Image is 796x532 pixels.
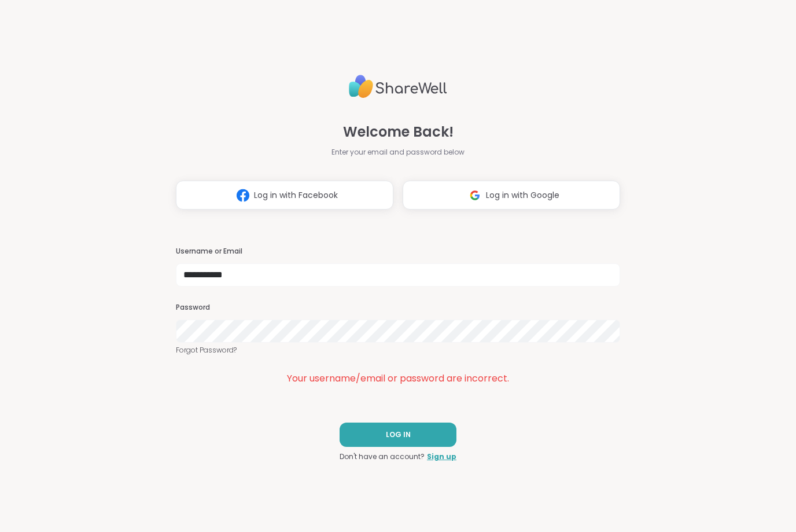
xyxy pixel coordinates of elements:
[386,430,411,440] span: LOG IN
[176,181,393,210] button: Log in with Facebook
[403,181,620,210] button: Log in with Google
[176,247,620,256] h3: Username or Email
[176,303,620,313] h3: Password
[343,122,454,142] span: Welcome Back!
[464,185,486,206] img: ShareWell Logomark
[176,372,620,386] div: Your username/email or password are incorrect.
[340,452,425,462] span: Don't have an account?
[254,189,338,201] span: Log in with Facebook
[176,345,620,355] a: Forgot Password?
[486,189,559,201] span: Log in with Google
[232,185,254,206] img: ShareWell Logomark
[349,70,447,103] img: ShareWell Logo
[427,452,456,462] a: Sign up
[331,147,465,157] span: Enter your email and password below
[340,423,456,447] button: LOG IN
